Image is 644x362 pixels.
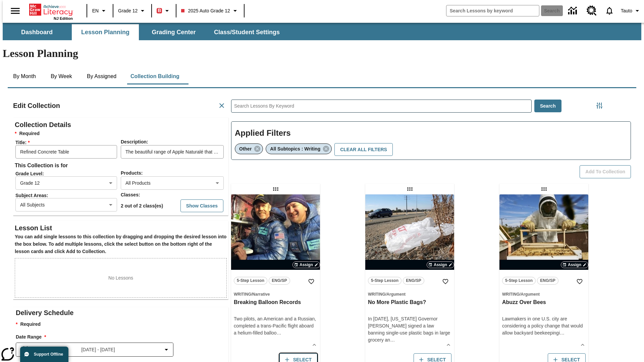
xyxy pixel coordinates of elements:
span: Writing [368,292,385,297]
span: Writing [502,292,520,297]
span: Topic: Writing/Argument [502,291,586,298]
button: Collection Building [125,68,185,84]
h6: You can add single lessons to this collection by dragging and dropping the desired lesson into th... [15,233,227,255]
span: Assign [568,262,581,268]
button: Assign Choose Dates [561,261,588,268]
button: Show Classes [180,199,223,213]
span: Narrative [252,292,270,297]
span: o [274,330,277,336]
div: Draggable lesson: No More Plastic Bags? [405,184,415,194]
div: SubNavbar [3,23,641,40]
span: EN [92,7,99,14]
div: In [DATE], [US_STATE] Governor [PERSON_NAME] signed a law banning single-use plastic bags in larg... [368,315,451,344]
button: Grade: Grade 12, Select a grade [115,5,149,17]
span: B [158,6,161,15]
button: ENG/SP [537,277,558,285]
p: 2 out of 2 class(es) [121,202,163,209]
button: By Month [8,68,41,84]
span: / [385,292,386,297]
button: Show Details [309,340,319,350]
button: Search [534,100,561,113]
button: Profile/Settings [618,5,644,17]
span: ENG/SP [540,277,555,284]
span: Products : [121,170,143,176]
span: Other [239,146,252,152]
button: Show Details [443,340,453,350]
span: Title : [15,140,120,145]
span: Writing [234,292,251,297]
button: Language: EN, Select a language [89,5,111,17]
div: Remove All Subtopics : Writing filter selected item [266,143,332,154]
span: Subject Areas : [15,193,120,198]
input: Description [121,145,224,159]
button: Add to Favorites [439,276,451,288]
span: … [277,330,281,336]
button: ENG/SP [403,277,424,285]
span: Description : [121,139,148,144]
button: Select the date range menu item [19,346,170,354]
span: / [520,292,521,297]
h2: Edit Collection [13,100,60,111]
button: By Assigned [82,68,122,84]
a: Notifications [601,2,618,19]
span: Grade Level : [15,171,120,176]
button: Clear All Filters [334,143,393,156]
button: Support Offline [20,347,68,362]
div: Two pilots, an American and a Russian, completed a trans-Pacific flight aboard a helium-filled ballo [234,315,317,337]
button: Open side menu [5,1,25,21]
h2: Applied Filters [235,125,627,141]
h2: Delivery Schedule [16,307,228,318]
button: Assign Choose Dates [292,261,320,268]
h6: This Collection is for [15,161,227,170]
div: Home [29,2,73,20]
button: 5-Step Lesson [234,277,267,285]
h3: No More Plastic Bags? [368,299,451,306]
a: Resource Center, Will open in new tab [583,2,601,20]
svg: Collapse Date Range Filter [162,346,170,354]
span: … [560,330,565,336]
span: Tauto [621,7,632,14]
span: i [559,330,560,336]
span: 2025 Auto Grade 12 [181,7,230,14]
h2: Lesson List [15,223,227,233]
div: Draggable lesson: Abuzz Over Bees [539,184,549,194]
span: NJ Edition [54,16,73,20]
span: Classes : [121,192,140,197]
button: Lesson Planning [72,24,139,40]
p: Required [16,321,228,328]
button: Assign Choose Dates [427,261,454,268]
h6: Required [15,130,227,137]
h3: Date Range [16,334,228,341]
a: Data Center [564,2,583,20]
button: Add to Favorites [305,276,317,288]
span: 5-Step Lesson [371,277,398,284]
button: 5-Step Lesson [368,277,401,285]
span: Grade 12 [118,7,138,14]
div: Remove Other filter selected item [235,143,263,154]
span: 5-Step Lesson [505,277,533,284]
button: Class: 2025 Auto Grade 12, Select your class [178,5,241,17]
button: 5-Step Lesson [502,277,536,285]
span: Assign [300,262,313,268]
div: All Products [121,176,224,190]
a: Home [29,3,73,16]
span: All Subtopics : Writing [270,146,320,152]
button: Dashboard [3,24,70,40]
span: … [390,337,395,343]
div: Lawmakers in one U.S. city are considering a policy change that would allow backyard beekeeping [502,315,586,337]
span: Argument [386,292,406,297]
span: n [387,337,390,343]
span: ENG/SP [272,277,287,284]
div: All Subjects [15,198,117,212]
span: [DATE] - [DATE] [81,346,115,353]
button: Show Details [578,340,588,350]
button: ENG/SP [269,277,290,285]
input: Title [15,145,117,159]
span: ENG/SP [406,277,421,284]
p: No Lessons [108,275,133,282]
button: Grading Center [140,24,207,40]
button: Boost Class color is red. Change class color [154,5,174,17]
div: Draggable lesson: Breaking Balloon Records [270,184,281,194]
span: 5-Step Lesson [237,277,264,284]
span: Topic: Writing/Narrative [234,291,317,298]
